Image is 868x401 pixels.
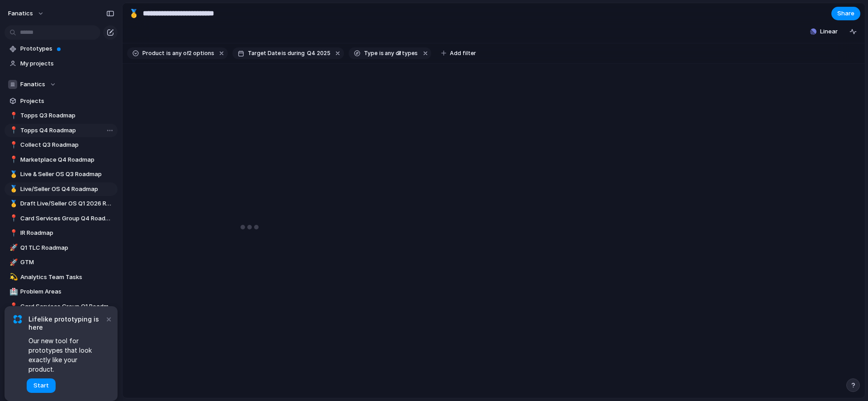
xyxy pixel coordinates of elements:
[5,197,118,210] a: 🥇Draft Live/Seller OS Q1 2026 Roadmap
[9,272,16,282] div: 💫
[20,140,114,149] span: Collect Q3 Roadmap
[20,273,114,282] span: Analytics Team Tasks
[8,9,33,18] span: fanatics
[20,243,114,252] span: Q1 TLC Roadmap
[9,154,16,165] div: 📍
[5,270,118,284] a: 💫Analytics Team Tasks
[5,57,118,70] a: My projects
[5,94,118,108] a: Projects
[166,49,171,57] span: is
[281,48,306,58] button: isduring
[8,111,17,120] button: 📍
[8,287,17,296] button: 🏥
[8,155,17,164] button: 📍
[305,48,332,58] button: Q4 2025
[5,285,118,298] a: 🏥Problem Areas
[186,50,193,56] span: 2
[9,228,16,238] div: 📍
[8,302,17,311] button: 📍
[8,243,17,252] button: 🚀
[9,125,16,135] div: 📍
[8,199,17,208] button: 🥇
[189,48,216,58] button: 2 options
[20,44,114,53] span: Prototypes
[20,126,114,135] span: Topps Q4 Roadmap
[20,111,114,120] span: Topps Q3 Roadmap
[9,287,16,297] div: 🏥
[20,185,114,194] span: Live/Seller OS Q4 Roadmap
[103,313,114,324] button: Dismiss
[20,97,114,106] span: Projects
[286,49,305,57] span: during
[436,47,481,60] button: Add filter
[307,49,330,57] span: Q4 2025
[9,301,16,312] div: 📍
[282,49,286,57] span: is
[9,213,16,224] div: 📍
[402,48,420,58] button: 3 types
[364,49,377,57] span: Type
[5,124,118,137] div: 📍Topps Q4 Roadmap
[165,48,190,58] button: isany of
[142,49,165,57] span: Product
[8,273,17,282] button: 💫
[820,27,838,36] span: Linear
[9,184,16,194] div: 🥇
[186,49,214,57] span: options
[384,49,401,57] span: any of
[20,287,114,296] span: Problem Areas
[5,42,118,56] a: Prototypes
[20,155,114,164] span: Marketplace Q4 Roadmap
[395,50,402,56] span: 3
[8,140,17,149] button: 📍
[8,126,17,135] button: 📍
[8,258,17,267] button: 🚀
[28,315,104,331] span: Lifelike prototyping is here
[5,256,118,269] a: 🚀GTM
[379,49,384,57] span: is
[9,199,16,209] div: 🥇
[5,241,118,255] a: 🚀Q1 TLC Roadmap
[9,169,16,180] div: 🥇
[20,228,114,238] span: IR Roadmap
[20,170,114,179] span: Live & Seller OS Q3 Roadmap
[129,7,139,19] div: 🥇
[20,80,45,89] span: Fanatics
[4,6,49,21] button: fanatics
[9,111,16,121] div: 📍
[837,9,854,18] span: Share
[5,168,118,181] a: 🥇Live & Seller OS Q3 Roadmap
[377,48,403,58] button: isany of
[8,228,17,238] button: 📍
[9,140,16,150] div: 📍
[20,59,114,68] span: My projects
[5,78,118,91] button: Fanatics
[5,300,118,313] a: 📍Card Services Group Q1 Roadmap
[127,6,141,21] button: 🥇
[28,336,104,374] span: Our new tool for prototypes that look exactly like your product.
[5,182,118,196] a: 🥇Live/Seller OS Q4 Roadmap
[395,49,418,57] span: types
[5,138,118,152] a: 📍Collect Q3 Roadmap
[8,170,17,179] button: 🥇
[171,49,189,57] span: any of
[5,226,118,240] a: 📍IR Roadmap
[9,257,16,268] div: 🚀
[33,381,49,390] span: Start
[5,109,118,122] a: 📍Topps Q3 Roadmap
[5,212,118,225] div: 📍Card Services Group Q4 Roadmap
[8,214,17,223] button: 📍
[5,153,118,167] a: 📍Marketplace Q4 Roadmap
[9,242,16,253] div: 🚀
[27,378,56,393] button: Start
